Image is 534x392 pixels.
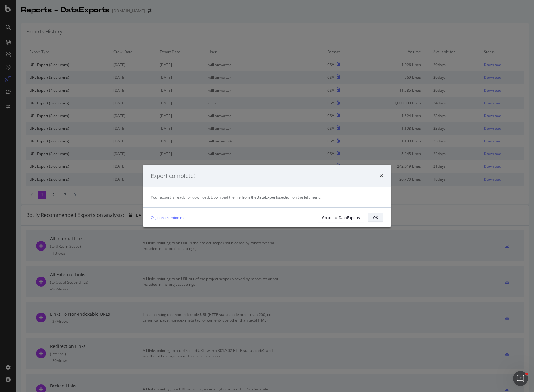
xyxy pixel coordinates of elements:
[379,172,383,180] div: times
[513,371,528,386] iframe: Intercom live chat
[317,213,365,222] button: Go to the DataExports
[368,213,383,222] button: OK
[322,215,360,220] div: Go to the DataExports
[373,215,378,220] div: OK
[151,172,195,180] div: Export complete!
[256,195,279,200] strong: DataExports
[151,195,383,200] div: Your export is ready for download. Download the file from the
[151,214,186,221] a: Ok, don't remind me
[143,165,391,228] div: modal
[256,195,321,200] span: section on the left menu.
